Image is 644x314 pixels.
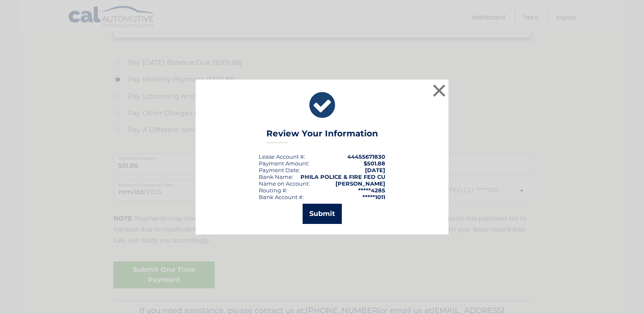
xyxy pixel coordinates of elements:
button: Submit [303,204,342,224]
div: Bank Name: [259,173,293,180]
strong: PHILA POLICE & FIRE FED CU [301,173,385,180]
strong: 44455671830 [347,153,385,160]
div: Payment Amount: [259,160,309,167]
strong: [PERSON_NAME] [335,180,385,187]
span: [DATE] [365,167,385,173]
div: : [259,167,300,173]
div: Lease Account #: [259,153,305,160]
div: Bank Account #: [259,194,304,200]
div: Routing #: [259,187,287,194]
button: × [431,82,448,99]
span: $501.88 [364,160,385,167]
span: Payment Date [259,167,299,173]
h3: Review Your Information [266,128,378,143]
div: Name on Account: [259,180,310,187]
